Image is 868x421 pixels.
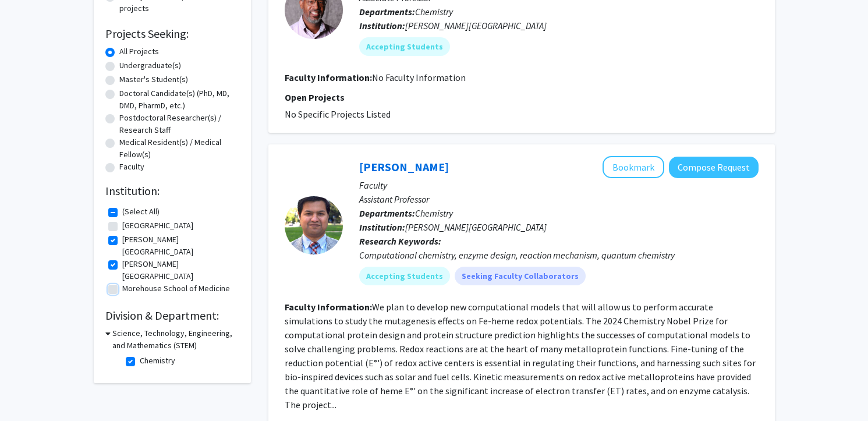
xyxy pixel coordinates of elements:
b: Institution: [359,20,405,31]
h2: Institution: [105,184,239,198]
span: Chemistry [415,6,453,17]
label: Faculty [119,161,144,173]
label: Master's Student(s) [119,73,188,86]
label: [GEOGRAPHIC_DATA] [122,220,193,232]
label: [PERSON_NAME][GEOGRAPHIC_DATA] [122,258,236,282]
fg-read-more: We plan to develop new computational models that will allow us to perform accurate simulations to... [285,301,756,411]
label: Morehouse School of Medicine [122,282,230,295]
button: Add Arkajyoti Sengupta to Bookmarks [603,156,664,178]
label: [PERSON_NAME][GEOGRAPHIC_DATA] [122,234,236,258]
label: All Projects [119,45,159,58]
mat-chip: Seeking Faculty Collaborators [455,267,586,285]
p: Open Projects [285,90,759,104]
span: [PERSON_NAME][GEOGRAPHIC_DATA] [405,221,547,233]
a: [PERSON_NAME] [359,160,449,174]
label: Chemistry [140,355,175,367]
b: Departments: [359,207,415,219]
h2: Division & Department: [105,309,239,323]
label: (Select All) [122,206,160,218]
span: [PERSON_NAME][GEOGRAPHIC_DATA] [405,20,547,31]
b: Faculty Information: [285,72,372,83]
mat-chip: Accepting Students [359,267,450,285]
div: Computational chemistry, enzyme design, reaction mechanism, quantum chemistry [359,248,759,262]
h2: Projects Seeking: [105,27,239,41]
b: Institution: [359,221,405,233]
mat-chip: Accepting Students [359,37,450,56]
span: Chemistry [415,207,453,219]
iframe: Chat [9,369,49,412]
label: Postdoctoral Researcher(s) / Research Staff [119,112,239,136]
span: No Faculty Information [372,72,466,83]
h3: Science, Technology, Engineering, and Mathematics (STEM) [112,327,239,352]
label: Doctoral Candidate(s) (PhD, MD, DMD, PharmD, etc.) [119,87,239,112]
label: Medical Resident(s) / Medical Fellow(s) [119,136,239,161]
p: Assistant Professor [359,192,759,206]
span: No Specific Projects Listed [285,108,391,120]
label: Undergraduate(s) [119,59,181,72]
p: Faculty [359,178,759,192]
b: Departments: [359,6,415,17]
b: Faculty Information: [285,301,372,313]
button: Compose Request to Arkajyoti Sengupta [669,157,759,178]
b: Research Keywords: [359,235,441,247]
